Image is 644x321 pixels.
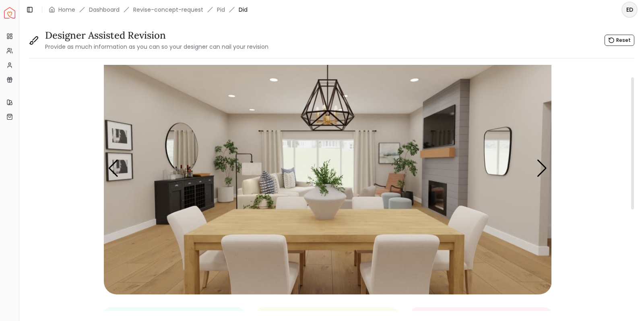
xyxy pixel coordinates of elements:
[4,7,15,19] a: Spacejoy
[108,159,119,177] div: Previous slide
[45,29,268,42] h3: Designer Assisted Revision
[104,42,552,294] img: 68d8042f64902c0012851547
[133,6,203,14] a: Revise-concept-request
[58,6,75,14] a: Home
[622,2,637,17] span: ED
[537,159,547,177] div: Next slide
[605,35,634,46] button: Reset
[89,6,120,14] a: Dashboard
[104,42,552,294] div: 2 / 6
[49,6,248,14] nav: breadcrumb
[4,7,15,19] img: Spacejoy Logo
[45,43,268,51] small: Provide as much information as you can so your designer can nail your revision
[239,6,248,14] span: Did
[217,6,225,14] a: Pid
[104,42,552,294] div: Carousel
[621,2,638,18] button: ED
